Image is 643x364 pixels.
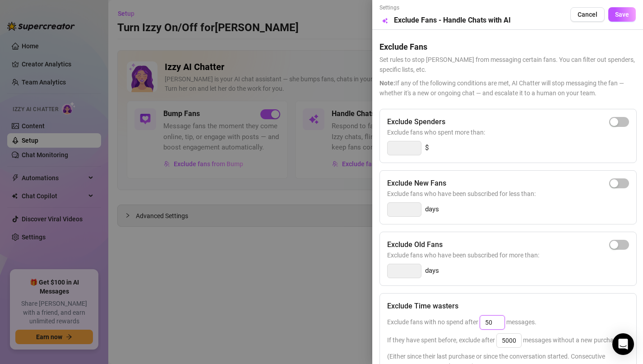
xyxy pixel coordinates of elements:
[379,78,636,98] span: If any of the following conditions are met, AI Chatter will stop messaging the fan — whether it's...
[425,204,439,215] span: days
[387,301,458,312] h5: Exclude Time wasters
[425,266,439,276] span: days
[379,4,511,12] span: Settings
[578,11,597,18] span: Cancel
[570,7,605,22] button: Cancel
[608,7,636,22] button: Save
[379,55,636,75] span: Set rules to stop [PERSON_NAME] from messaging certain fans. You can filter out spenders, specifi...
[379,41,636,53] h5: Exclude Fans
[387,239,443,250] h5: Exclude Old Fans
[612,333,634,355] div: Open Intercom Messenger
[387,178,446,189] h5: Exclude New Fans
[425,143,429,154] span: $
[394,15,511,26] h5: Exclude Fans - Handle Chats with AI
[387,117,445,127] h5: Exclude Spenders
[615,11,629,18] span: Save
[387,250,629,260] span: Exclude fans who have been subscribed for more than:
[387,189,629,199] span: Exclude fans who have been subscribed for less than:
[387,127,629,137] span: Exclude fans who spent more than:
[387,336,622,344] span: If they have spent before, exclude after messages without a new purchase.
[387,318,537,326] span: Exclude fans with no spend after messages.
[379,79,395,87] span: Note:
